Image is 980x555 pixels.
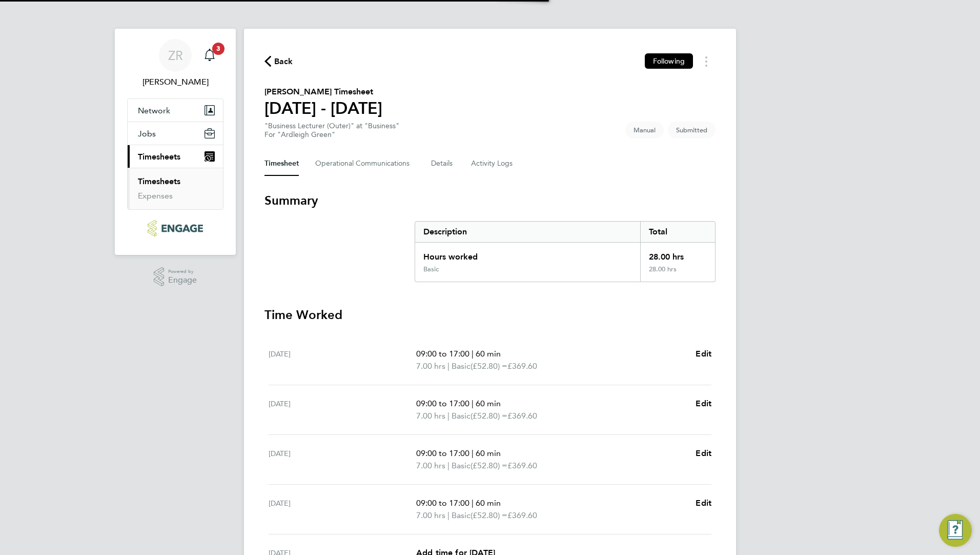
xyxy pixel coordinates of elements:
a: Powered byEngage [154,267,197,287]
span: Basic [452,460,471,472]
a: ZR[PERSON_NAME] [127,39,223,88]
span: 09:00 to 17:00 [416,399,469,408]
span: 60 min [476,349,501,359]
a: Go to home page [127,220,223,236]
span: Basic [452,360,471,372]
div: 28.00 hrs [640,265,715,282]
div: 28.00 hrs [640,243,715,265]
button: Details [431,151,455,176]
span: Ziaur Rahman [127,76,223,88]
span: Timesheets [138,152,180,162]
span: 7.00 hrs [416,510,445,520]
span: Network [138,106,170,115]
span: 7.00 hrs [416,361,445,371]
h3: Summary [264,192,716,209]
a: Timesheets [138,176,180,186]
span: 09:00 to 17:00 [416,498,469,508]
div: Description [415,222,640,242]
span: 7.00 hrs [416,461,445,470]
a: Expenses [138,191,173,201]
span: Edit [696,349,711,359]
a: Edit [696,497,711,509]
a: Edit [696,348,711,360]
button: Activity Logs [471,151,514,176]
button: Jobs [128,122,223,145]
span: £369.60 [507,510,537,520]
button: Timesheets [128,145,223,168]
span: Powered by [168,267,197,276]
button: Timesheets Menu [697,53,716,69]
a: Edit [696,447,711,460]
span: | [472,448,474,458]
span: 09:00 to 17:00 [416,349,469,359]
span: £369.60 [507,461,537,470]
span: 60 min [476,448,501,458]
button: Engage Resource Center [939,514,972,547]
span: Following [653,56,685,66]
span: £369.60 [507,411,537,421]
span: Back [274,55,293,68]
div: Basic [423,265,439,273]
span: | [447,361,450,371]
h1: [DATE] - [DATE] [264,98,382,118]
span: 7.00 hrs [416,411,445,421]
div: Total [640,222,715,242]
span: 60 min [476,399,501,408]
span: Edit [696,399,711,408]
span: (£52.80) = [471,461,507,470]
button: Following [645,53,693,69]
nav: Main navigation [115,29,236,255]
span: Edit [696,498,711,508]
span: | [472,399,474,408]
div: Summary [415,221,716,282]
span: 09:00 to 17:00 [416,448,469,458]
span: | [447,411,450,421]
div: For "Ardleigh Green" [264,130,399,139]
a: 3 [199,39,220,72]
span: This timesheet is Submitted. [668,122,716,138]
h3: Time Worked [264,307,716,323]
div: Hours worked [415,243,640,265]
span: | [447,510,450,520]
span: Basic [452,509,471,522]
span: (£52.80) = [471,510,507,520]
div: [DATE] [269,497,416,522]
span: Basic [452,410,471,422]
button: Network [128,99,223,122]
span: | [447,461,450,470]
img: ncclondon-logo-retina.png [148,220,202,236]
span: Edit [696,448,711,458]
span: 60 min [476,498,501,508]
span: (£52.80) = [471,411,507,421]
span: 3 [212,43,224,55]
button: Back [264,55,293,68]
span: Engage [168,276,197,285]
div: "Business Lecturer (Outer)" at "Business" [264,122,399,139]
div: [DATE] [269,398,416,422]
div: Timesheets [128,168,223,209]
span: This timesheet was manually created. [625,122,664,138]
span: | [472,498,474,508]
button: Operational Communications [315,151,415,176]
span: | [472,349,474,359]
span: ZR [168,49,183,62]
div: [DATE] [269,348,416,372]
button: Timesheet [264,151,299,176]
h2: [PERSON_NAME] Timesheet [264,86,382,98]
span: (£52.80) = [471,361,507,371]
span: Jobs [138,129,156,138]
span: £369.60 [507,361,537,371]
a: Edit [696,398,711,410]
div: [DATE] [269,447,416,472]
